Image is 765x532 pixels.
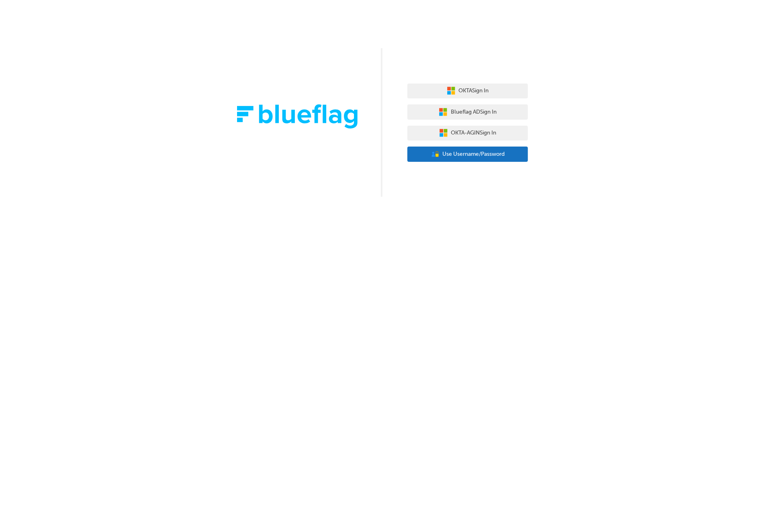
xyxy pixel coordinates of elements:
[451,128,497,138] span: OKTA-AGIN Sign In
[237,104,358,128] img: Trak
[407,84,528,99] button: OKTASign In
[407,126,528,141] button: OKTA-AGINSign In
[459,86,489,96] span: OKTA Sign In
[451,108,497,117] span: Blueflag AD Sign In
[443,150,505,159] span: Use Username/Password
[407,147,528,162] button: Use Username/Password
[407,104,528,120] button: Blueflag ADSign In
